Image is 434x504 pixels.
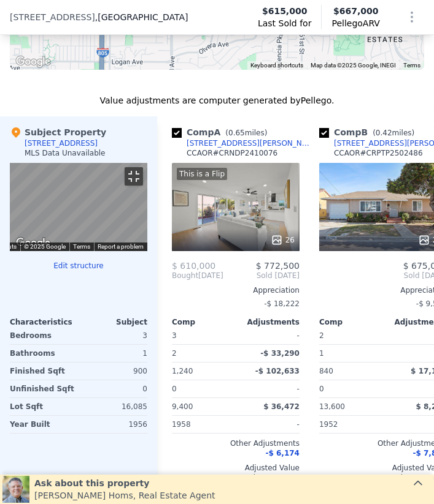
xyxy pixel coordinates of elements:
[264,299,300,308] span: -$ 18,222
[13,235,53,251] img: Google
[10,380,76,397] div: Unfinished Sqft
[2,476,29,503] img: Joe Homs
[34,489,215,502] div: [PERSON_NAME] Homs , Real Estate Agent
[24,243,66,250] span: © 2025 Google
[260,349,300,358] span: -$ 33,290
[172,367,193,375] span: 1,240
[81,345,147,362] div: 1
[95,11,188,23] span: , [GEOGRAPHIC_DATA]
[334,148,423,158] div: CCAOR # CRPTP2502486
[73,243,90,250] a: Terms (opens in new tab)
[400,5,424,29] button: Show Options
[187,138,314,148] div: [STREET_ADDRESS][PERSON_NAME]
[172,345,233,362] div: 2
[368,129,419,137] span: ( miles)
[34,477,215,489] div: Ask about this property
[172,271,223,280] div: [DATE]
[319,385,324,393] span: 0
[319,345,381,362] div: 1
[263,402,300,411] span: $ 36,472
[10,345,76,362] div: Bathrooms
[98,243,144,250] a: Report a problem
[81,327,147,344] div: 3
[250,61,303,70] button: Keyboard shortcuts
[319,126,419,138] div: Comp B
[10,11,95,23] span: [STREET_ADDRESS]
[187,148,277,158] div: CCAOR # CRNDP2410076
[333,6,379,16] span: $667,000
[376,129,392,137] span: 0.42
[266,449,300,457] span: -$ 6,174
[238,416,300,433] div: -
[172,416,233,433] div: 1958
[319,367,333,375] span: 840
[238,327,300,344] div: -
[172,438,300,448] div: Other Adjustments
[172,331,177,340] span: 3
[13,54,53,70] img: Google
[311,62,396,69] span: Map data ©2025 Google, INEGI
[262,5,308,17] span: $615,000
[79,317,147,327] div: Subject
[236,317,300,327] div: Adjustments
[10,363,76,380] div: Finished Sqft
[252,473,300,483] span: $ 666,874
[10,398,76,415] div: Lot Sqft
[319,331,324,340] span: 2
[172,463,300,473] div: Adjusted Value
[172,126,272,138] div: Comp A
[223,271,300,280] span: Sold [DATE]
[81,380,147,397] div: 0
[228,129,245,137] span: 0.65
[10,327,76,344] div: Bedrooms
[172,402,193,411] span: 9,400
[255,367,300,375] span: -$ 102,633
[13,54,53,70] a: Open this area in Google Maps (opens a new window)
[81,416,147,433] div: 1956
[10,126,106,138] div: Subject Property
[319,416,381,433] div: 1952
[331,17,380,29] span: Pellego ARV
[10,163,147,251] div: Map
[172,138,314,148] a: [STREET_ADDRESS][PERSON_NAME]
[403,62,420,69] a: Terms (opens in new tab)
[10,163,147,251] div: Street View
[319,402,345,411] span: 13,600
[172,261,215,271] span: $ 610,000
[220,129,272,137] span: ( miles)
[81,398,147,415] div: 16,085
[25,138,98,148] div: [STREET_ADDRESS]
[238,380,300,397] div: -
[177,168,227,180] div: This is a Flip
[172,317,236,327] div: Comp
[25,148,106,158] div: MLS Data Unavailable
[172,385,177,393] span: 0
[319,317,383,327] div: Comp
[10,261,147,271] button: Edit structure
[172,285,300,295] div: Appreciation
[258,17,312,29] span: Last Sold for
[81,363,147,380] div: 900
[172,271,198,280] span: Bought
[256,261,300,271] span: $ 772,500
[10,317,79,327] div: Characteristics
[271,234,295,246] div: 26
[10,416,76,433] div: Year Built
[13,235,53,251] a: Open this area in Google Maps (opens a new window)
[125,167,143,186] button: Toggle fullscreen view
